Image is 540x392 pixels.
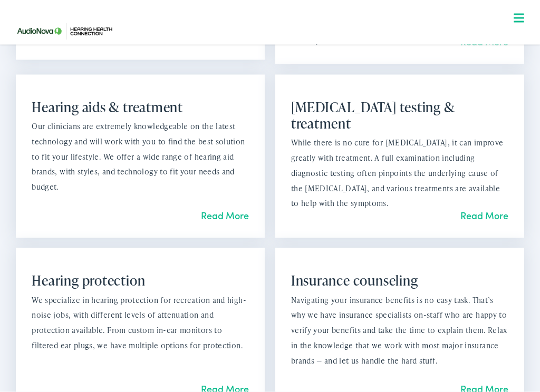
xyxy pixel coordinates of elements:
[18,42,529,75] a: What We Offer
[460,209,508,222] a: Read More
[291,272,508,289] h2: Insurance counseling
[291,99,508,132] h2: [MEDICAL_DATA] testing & treatment
[32,293,249,354] p: We specialize in hearing protection for recreation and high-noise jobs, with different levels of ...
[32,99,249,115] h2: Hearing aids & treatment
[32,119,249,195] p: Our clinicians are extremely knowledgeable on the latest technology and will work with you to fin...
[32,272,249,289] h2: Hearing protection
[291,293,508,369] p: Navigating your insurance benefits is no easy task. That’s why we have insurance specialists on-s...
[201,209,249,222] a: Read More
[291,135,508,211] p: While there is no cure for [MEDICAL_DATA], it can improve greatly with treatment. A full examinat...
